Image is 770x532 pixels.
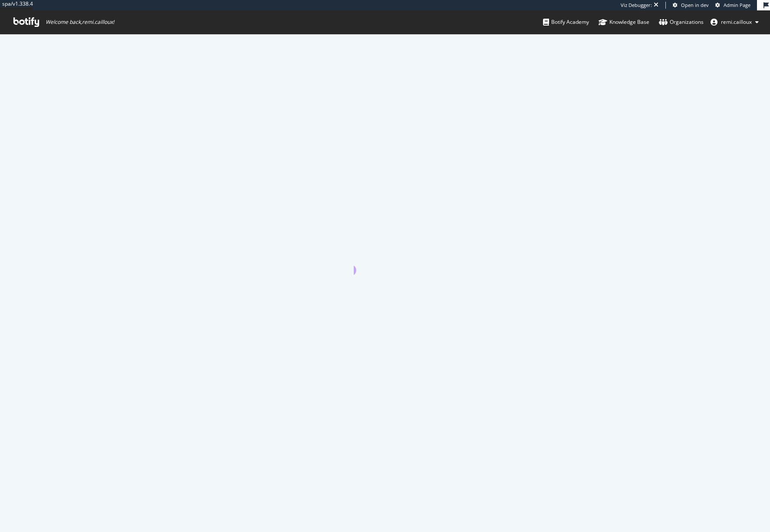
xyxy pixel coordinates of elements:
[659,18,704,26] div: Organizations
[659,10,704,34] a: Organizations
[543,18,589,26] div: Botify Academy
[724,2,750,8] span: Admin Page
[715,2,750,9] a: Admin Page
[721,18,752,26] span: remi.cailloux
[681,2,709,8] span: Open in dev
[621,2,652,9] div: Viz Debugger:
[543,10,589,34] a: Botify Academy
[673,2,709,9] a: Open in dev
[599,10,649,34] a: Knowledge Base
[599,18,649,26] div: Knowledge Base
[704,15,766,29] button: remi.cailloux
[46,19,114,26] span: Welcome back, remi.cailloux !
